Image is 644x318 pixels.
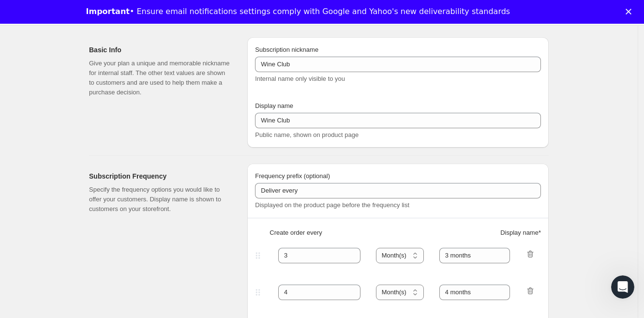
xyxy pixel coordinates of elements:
span: Internal name only visible to you [255,75,345,82]
span: Display name * [500,228,541,238]
p: Specify the frequency options you would like to offer your customers. Display name is shown to cu... [89,185,232,214]
span: Displayed on the product page before the frequency list [255,201,409,209]
h2: Basic Info [89,45,232,55]
input: 1 month [439,248,510,263]
span: Subscription nickname [255,46,318,53]
span: Create order every [270,228,322,238]
span: Frequency prefix (optional) [255,172,330,180]
div: Close [626,9,635,15]
span: Display name [255,102,293,109]
iframe: Intercom live chat [611,275,634,299]
input: Subscribe & Save [255,113,541,128]
input: Subscribe & Save [255,57,541,72]
input: 1 month [439,285,510,300]
div: • Ensure email notifications settings comply with Google and Yahoo's new deliverability standards [86,7,510,16]
p: Give your plan a unique and memorable nickname for internal staff. The other text values are show... [89,59,232,97]
a: Learn more [86,22,136,33]
b: Important [86,7,130,16]
span: Public name, shown on product page [255,131,359,138]
h2: Subscription Frequency [89,171,232,181]
input: Deliver every [255,183,541,198]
